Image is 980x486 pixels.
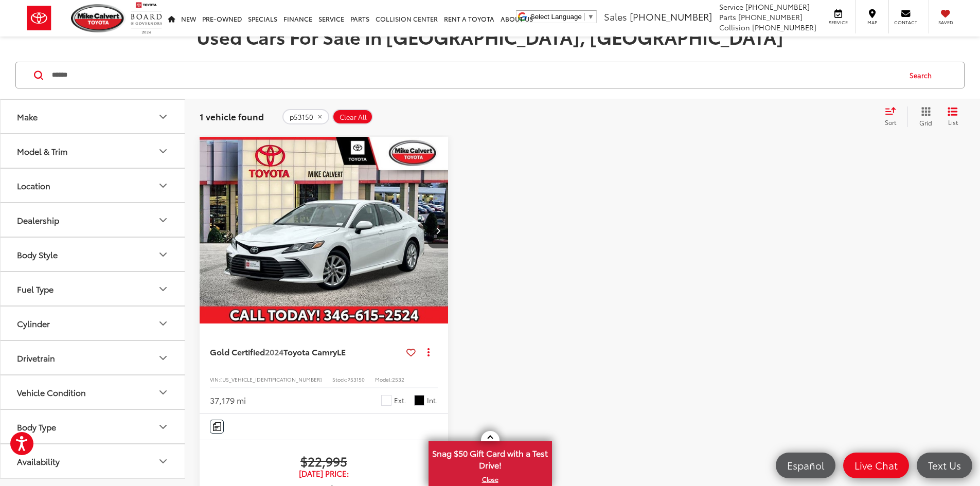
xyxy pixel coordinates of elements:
[719,22,750,32] span: Collision
[375,375,392,383] span: Model:
[381,395,391,405] span: Ice
[745,2,810,12] span: [PHONE_NUMBER]
[157,179,169,192] div: Location
[1,134,186,168] button: Model & TrimModel & Trim
[587,13,594,21] span: ▼
[827,19,850,26] span: Service
[157,283,169,295] div: Fuel Type
[900,62,947,88] button: Search
[907,106,940,127] button: Grid View
[17,422,56,431] div: Body Type
[17,456,60,466] div: Availability
[530,13,594,21] a: Select Language​
[332,375,347,383] span: Stock:
[199,137,449,323] div: 2024 Toyota Camry LE 0
[940,106,966,127] button: List View
[843,453,909,478] a: Live Chat
[849,459,903,472] span: Live Chat
[290,113,313,121] span: p53150
[200,110,264,122] span: 1 vehicle found
[157,352,169,364] div: Drivetrain
[199,137,449,325] img: 2024 Toyota Camry LE
[210,346,265,357] span: Gold Certified
[71,4,126,32] img: Mike Calvert Toyota
[157,111,169,123] div: Make
[17,146,67,156] div: Model & Trim
[604,10,627,23] span: Sales
[414,395,424,405] span: Black
[157,455,169,467] div: Availability
[210,420,224,434] button: Comments
[738,12,803,22] span: [PHONE_NUMBER]
[51,63,900,87] input: Search by Make, Model, or Keyword
[923,459,966,472] span: Text Us
[782,459,829,472] span: Español
[934,19,957,26] span: Saved
[282,109,329,124] button: remove p53150
[392,375,404,383] span: 2532
[283,346,337,357] span: Toyota Camry
[347,375,365,383] span: P53150
[210,346,402,357] a: Gold Certified2024Toyota CamryLE
[210,394,246,406] div: 37,179 mi
[430,442,551,474] span: Snag $50 Gift Card with a Test Drive!
[220,375,322,383] span: [US_VEHICLE_IDENTIFICATION_NUMBER]
[17,284,54,294] div: Fuel Type
[420,343,438,361] button: Actions
[752,22,816,32] span: [PHONE_NUMBER]
[776,453,835,478] a: Español
[917,453,972,478] a: Text Us
[530,13,582,21] span: Select Language
[1,272,186,305] button: Fuel TypeFuel Type
[427,395,438,405] span: Int.
[719,2,743,12] span: Service
[1,100,186,133] button: MakeMake
[17,387,86,397] div: Vehicle Condition
[394,395,406,405] span: Ext.
[427,348,430,356] span: dropdown dots
[210,469,438,479] span: [DATE] Price:
[719,12,736,22] span: Parts
[17,318,50,328] div: Cylinder
[880,106,907,127] button: Select sort value
[919,118,932,127] span: Grid
[1,444,186,478] button: AvailabilityAvailability
[17,112,38,121] div: Make
[332,109,373,124] button: Clear All
[17,215,59,225] div: Dealership
[17,181,50,190] div: Location
[157,248,169,261] div: Body Style
[1,169,186,202] button: LocationLocation
[1,375,186,409] button: Vehicle ConditionVehicle Condition
[427,212,448,248] button: Next image
[157,386,169,399] div: Vehicle Condition
[157,145,169,157] div: Model & Trim
[1,410,186,443] button: Body TypeBody Type
[1,341,186,374] button: DrivetrainDrivetrain
[885,118,896,127] span: Sort
[157,317,169,330] div: Cylinder
[1,238,186,271] button: Body StyleBody Style
[157,421,169,433] div: Body Type
[861,19,883,26] span: Map
[210,375,220,383] span: VIN:
[213,422,221,431] img: Comments
[210,453,438,469] span: $22,995
[340,113,367,121] span: Clear All
[948,118,958,127] span: List
[1,307,186,340] button: CylinderCylinder
[630,10,712,23] span: [PHONE_NUMBER]
[17,249,58,259] div: Body Style
[265,346,283,357] span: 2024
[894,19,917,26] span: Contact
[337,346,346,357] span: LE
[17,353,55,363] div: Drivetrain
[199,137,449,323] a: 2024 Toyota Camry LE2024 Toyota Camry LE2024 Toyota Camry LE2024 Toyota Camry LE
[157,214,169,226] div: Dealership
[1,203,186,237] button: DealershipDealership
